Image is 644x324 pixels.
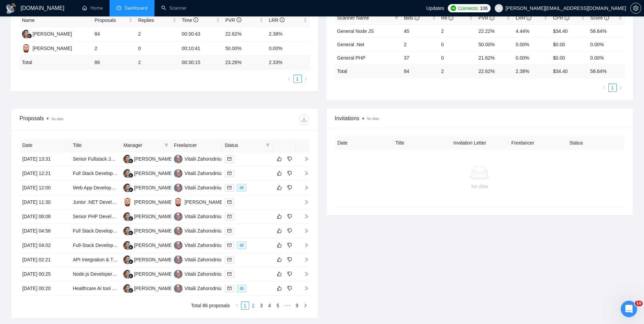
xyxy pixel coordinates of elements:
img: gigradar-bm.png [128,159,133,163]
a: 1 [609,84,616,91]
a: 1 [241,302,249,309]
a: VZVitalii Zahorodniuk [174,271,224,276]
span: Invitations [335,114,625,123]
button: download [299,114,310,125]
li: Next Page [301,301,310,310]
img: upwork-logo.png [451,5,456,11]
img: VZ [174,184,182,192]
span: LRR [269,17,285,23]
th: Freelancer [508,136,566,150]
img: VZ [174,284,182,293]
a: General Node JS [337,28,374,34]
a: ST[PERSON_NAME] [22,45,72,51]
td: 58.64 % [588,64,625,78]
td: Junior .NET Developer for SaaS Application [70,195,121,210]
th: Manager [121,139,171,152]
button: right [302,75,310,83]
img: TH [123,212,132,221]
img: gigradar-bm.png [27,34,32,38]
td: [DATE] 04:56 [20,224,70,238]
span: info-circle [490,15,494,20]
a: VZVitalii Zahorodniuk [174,285,224,291]
a: Senior PHP Developer Needed for Complex Web Applications [73,214,204,219]
img: VZ [174,169,182,178]
li: 3 [257,301,266,310]
td: 00:10:41 [179,41,223,56]
td: 0.00% [513,38,550,51]
span: mail [227,200,231,204]
span: No data [367,117,379,121]
span: Dashboard [125,5,148,11]
img: VZ [174,256,182,264]
button: dislike [286,256,294,264]
a: TH[PERSON_NAME] [123,228,173,233]
a: Healthcare AI tool aggregator website development [73,286,182,291]
span: mail [227,186,231,190]
button: left [285,75,293,83]
a: TH[PERSON_NAME] [123,213,173,219]
button: dislike [286,169,294,177]
span: dislike [287,156,292,162]
td: $0.00 [550,51,588,64]
td: 2.33 % [266,56,310,69]
button: dislike [286,270,294,278]
td: 2 [439,64,476,78]
td: 0.00% [588,38,625,51]
td: 0 [439,38,476,51]
td: $ 34.40 [550,64,588,78]
span: mail [227,214,231,219]
li: 1 [241,301,249,310]
span: Time [182,17,198,23]
td: 00:30:15 [179,56,223,69]
li: 5 [274,301,282,310]
span: dashboard [116,5,121,10]
td: 22.62 % [476,64,513,78]
div: [PERSON_NAME] [33,30,72,38]
span: dislike [287,257,292,262]
a: VZVitalii Zahorodniuk [174,242,224,248]
button: like [275,270,283,278]
button: dislike [286,212,294,221]
li: 9 [293,301,301,310]
span: like [277,214,282,219]
span: like [277,286,282,291]
td: 2 [135,56,179,69]
div: [PERSON_NAME] [134,198,173,206]
span: info-circle [527,15,531,20]
td: $34.40 [550,24,588,38]
a: 2 [250,302,257,309]
span: Score [590,15,609,21]
td: Total [19,56,92,69]
button: dislike [286,241,294,249]
li: Previous Page [600,84,608,92]
span: right [299,214,309,219]
span: like [277,185,282,190]
td: 0 [439,51,476,64]
td: 0.00% [513,51,550,64]
a: Full-Stack Developer / No-Code Expert for SaaS Construction Marketplace [73,242,231,248]
img: VZ [174,155,182,163]
span: right [299,243,309,248]
div: [PERSON_NAME] [134,213,173,220]
span: like [277,171,282,176]
a: Full Stack Developer - AI-Powered Parsing System (React/TypeScript/OpenAI) [73,228,240,234]
li: Previous Page [285,75,293,83]
span: LRR [516,15,531,21]
div: [PERSON_NAME] [134,155,173,163]
span: Status [225,141,263,149]
span: right [303,303,307,308]
span: filter [394,16,399,20]
img: TH [123,169,132,178]
a: 3 [258,302,265,309]
li: 1 [608,84,617,92]
a: ST[PERSON_NAME] [174,199,224,204]
span: like [277,242,282,248]
td: [DATE] 04:02 [20,238,70,253]
span: like [277,228,282,234]
div: [PERSON_NAME] [33,45,72,52]
img: gigradar-bm.png [128,187,133,192]
span: info-circle [193,17,198,22]
img: VZ [174,241,182,250]
a: Senior Fullstack JS Developer (React and Node) with ES 6 (ECMAScript 2015) knowledge [73,156,265,162]
div: Vitalii Zahorodniuk [185,227,224,235]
